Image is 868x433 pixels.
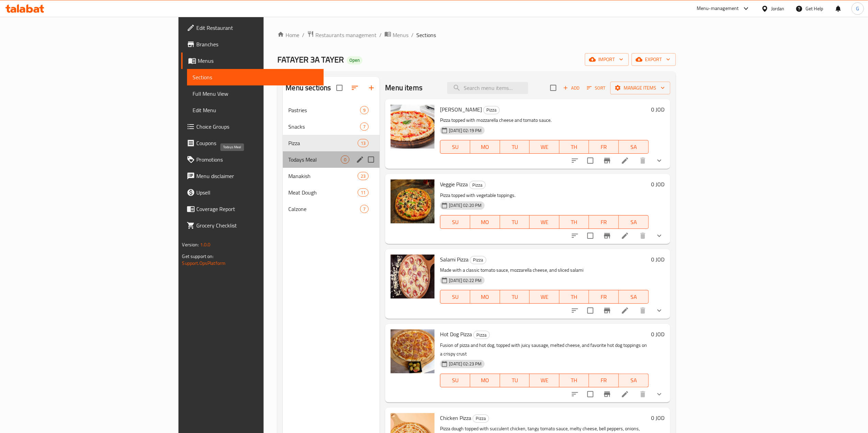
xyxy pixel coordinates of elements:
button: MO [470,140,500,154]
span: Coverage Report [196,205,318,213]
svg: Show Choices [655,306,663,315]
span: Snacks [288,122,360,131]
span: Add [562,84,581,92]
span: 23 [358,173,368,179]
button: SA [619,140,649,154]
span: Select to update [583,153,598,168]
span: Pizza [288,139,358,147]
button: export [632,53,676,66]
img: Veggie Pizza [391,179,435,223]
button: Branch-specific-item [599,302,615,319]
span: SA [622,217,646,227]
div: Snacks7 [283,118,380,135]
button: WE [530,140,559,154]
span: FR [592,375,616,385]
span: Restaurants management [315,31,377,39]
a: Edit Menu [187,102,323,118]
a: Sections [187,69,323,85]
button: SU [440,290,470,304]
a: Edit menu item [621,390,629,398]
a: Menu disclaimer [181,168,323,184]
span: FR [592,142,616,152]
button: MO [470,290,500,304]
span: Sort [587,84,606,92]
span: Pizza [474,331,489,339]
button: SU [440,215,470,229]
div: Pizza [470,256,486,264]
span: Coupons [196,139,318,147]
img: Margherita Pizza [391,105,435,149]
span: Pizza [484,106,499,114]
a: Edit menu item [621,306,629,315]
span: Select to update [583,387,598,401]
nav: breadcrumb [277,31,675,39]
button: edit [355,154,365,165]
span: Branches [196,40,318,48]
span: TU [503,292,527,302]
span: Sort sections [347,80,363,96]
span: Edit Restaurant [196,24,318,32]
button: Sort [585,83,607,93]
span: MO [473,292,497,302]
a: Edit menu item [621,156,629,165]
span: Edit Menu [193,106,318,114]
button: delete [635,386,651,402]
span: SU [443,142,467,152]
h2: Menu items [385,83,423,93]
span: SU [443,375,467,385]
span: Get support on: [182,252,213,261]
span: Sections [416,31,436,39]
h6: 0 JOD [651,105,665,114]
span: Pastries [288,106,360,114]
svg: Show Choices [655,390,663,398]
button: TU [500,215,530,229]
p: Fusion of pizza and hot dog, topped with juicy sausage, melted cheese, and favorite hot dog toppi... [440,341,648,358]
div: Jordan [771,5,785,12]
div: Pizza [483,106,500,114]
span: 13 [358,140,368,147]
span: Select to update [583,229,598,243]
span: Version: [182,240,199,249]
a: Coupons [181,135,323,151]
span: Full Menu View [193,90,318,98]
div: items [360,122,369,131]
div: Meat Dough11 [283,184,380,201]
span: [DATE] 02:23 PM [446,361,484,367]
div: Todays Meal0edit [283,151,380,168]
span: [DATE] 02:19 PM [446,127,484,134]
button: WE [530,215,559,229]
button: TU [500,374,530,387]
a: Grocery Checklist [181,217,323,234]
span: TH [562,217,587,227]
span: Choice Groups [196,122,318,131]
li: / [379,31,382,39]
button: TH [559,290,589,304]
span: 0 [341,156,349,163]
span: Salami Pizza [440,254,468,265]
h6: 0 JOD [651,329,665,339]
button: Branch-specific-item [599,386,615,402]
button: TH [559,374,589,387]
span: 9 [360,107,368,114]
span: Manakish [288,172,358,180]
button: Add [560,83,582,93]
div: Pizza [469,181,486,189]
span: Calzone [288,205,360,213]
button: WE [530,374,559,387]
button: show more [651,227,668,244]
span: Grocery Checklist [196,221,318,230]
span: MO [473,142,497,152]
span: WE [532,375,557,385]
button: SA [619,215,649,229]
a: Support.OpsPlatform [182,259,225,268]
button: delete [635,152,651,169]
button: MO [470,215,500,229]
span: SU [443,292,467,302]
span: WE [532,142,557,152]
div: items [358,139,369,147]
span: TH [562,375,587,385]
button: show more [651,386,668,402]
